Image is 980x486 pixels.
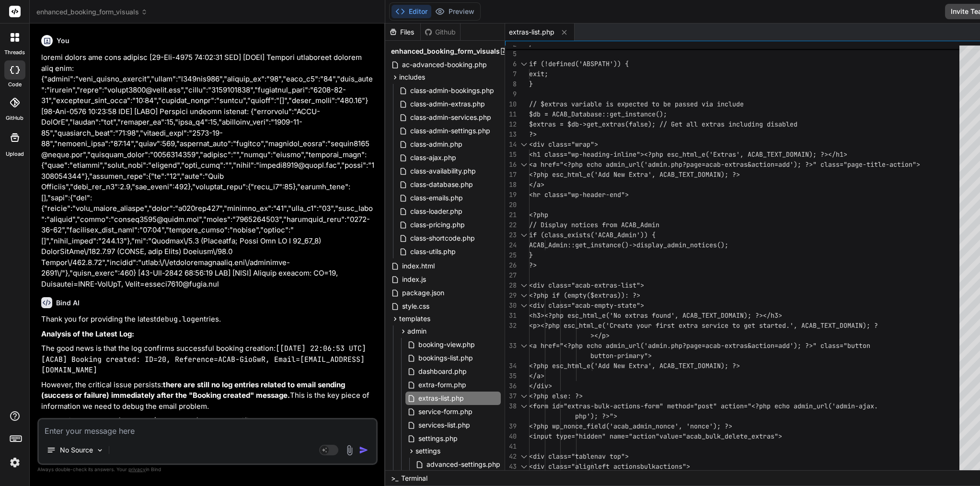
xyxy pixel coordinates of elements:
span: package.json [401,287,445,299]
div: 43 [505,462,517,472]
div: 11 [505,109,517,119]
div: Click to collapse the range. [518,280,530,290]
p: No Source [60,445,93,455]
span: ?> [529,130,537,139]
span: <div class="tablenav top"> [529,452,629,461]
span: bulkactions"> [640,462,690,471]
div: Click to collapse the range. [518,290,530,301]
span: button-primary"> [590,351,652,360]
span: T_DOMAIN); ?> [690,170,740,179]
span: once', 'nonce'); ?> [659,422,732,430]
span: <h1 class="wp-heading-inline"><?php esc_html_e [529,150,705,159]
span: ?> [529,261,537,269]
span: class-shortcode.php [409,232,476,244]
div: 27 [505,270,517,280]
div: Click to collapse the range. [518,341,530,351]
span: if (!defined('ABSPATH')) { [529,59,629,68]
div: 23 [505,230,517,240]
span: extras-list.php [509,27,554,37]
div: Files [385,27,420,37]
div: 30 [505,301,517,311]
div: Click to collapse the range. [518,391,530,401]
span: irst extra service to get started.', ACAB_TEXT_DOM [659,321,851,330]
button: Editor [392,5,431,18]
span: <div class="acab-extras-list"> [529,281,644,289]
img: icon [359,445,369,455]
div: 20 [505,200,517,210]
span: nclude [721,100,744,108]
span: class-availability.php [409,165,477,177]
span: ax. [866,402,878,410]
div: 37 [505,391,517,401]
span: style.css [401,301,430,312]
span: >_ [391,474,398,483]
code: error_log [288,416,326,426]
span: admin [407,326,427,336]
span: value="acab_bulk_delete_extras"> [659,432,782,440]
label: Upload [6,150,24,158]
div: 6 [505,59,517,69]
span: Terminal [401,474,427,483]
span: class-ajax.php [409,152,457,163]
p: My previous update to specifically added statements to report whether succeeded or failed, along ... [41,416,376,448]
span: class-utils.php [409,246,457,257]
span: service-form.php [417,406,473,417]
span: ></p> [590,331,610,340]
div: Click to collapse the range. [518,59,530,69]
span: <a href="<?php echo admin_url('adm [529,341,659,350]
span: s including disabled [721,120,797,128]
span: <?php esc_html_e('Add New Extr [529,361,644,370]
span: <h3><?php esc_html_e('No extras fo [529,311,659,320]
div: Click to collapse the range. [518,462,530,472]
p: Thank you for providing the latest entries. [41,314,376,325]
span: tion"> [897,160,920,169]
span: settings [415,446,440,456]
div: 13 [505,129,517,139]
span: advanced-settings.php [426,459,501,470]
div: Github [421,27,460,37]
span: dashboard.php [417,366,468,377]
div: Click to collapse the range. [518,230,530,240]
div: 35 [505,371,517,381]
span: } [529,80,533,88]
div: 16 [505,160,517,170]
span: class-database.php [409,179,474,190]
div: 36 [505,381,517,391]
div: Click to collapse the range. [518,160,530,170]
span: index.html [401,260,436,272]
span: <?php else: ?> [529,392,583,400]
span: <?php [529,210,548,219]
span: </a> [529,371,544,380]
label: GitHub [6,114,23,122]
span: $db = ACAB_Database::get_instance(); [529,110,667,118]
span: </div> [529,382,552,390]
div: Click to collapse the range. [518,451,530,462]
div: 28 [505,280,517,290]
h6: Bind AI [56,298,80,308]
span: ac-advanced-booking.php [401,59,488,70]
span: bookings-list.php [417,352,474,364]
span: index.js [401,274,427,285]
div: 40 [505,431,517,441]
div: Click to collapse the range. [518,139,530,150]
span: class-admin-settings.php [409,125,491,137]
div: 10 [505,99,517,109]
img: attachment [344,445,355,456]
span: <hr class="wp-header-end"> [529,190,629,199]
div: 22 [505,220,517,230]
span: <input type="hidden" name="action" [529,432,659,440]
div: 15 [505,150,517,160]
span: <div class="wrap"> [529,140,598,149]
code: includes/class-emails.php [117,416,225,426]
span: class-admin.php [409,139,463,150]
div: 24 [505,240,517,250]
div: 8 [505,79,517,89]
span: booking-view.php [417,339,476,350]
span: <?php wp_nonce_field('acab_admin_n [529,422,659,430]
div: 42 [505,451,517,462]
div: 12 [505,119,517,129]
span: </a> [529,180,544,189]
span: extra-form.php [417,379,467,391]
span: class-emails.php [409,192,464,204]
span: und', ACAB_TEXT_DOMAIN); ?></h3> [659,311,782,320]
